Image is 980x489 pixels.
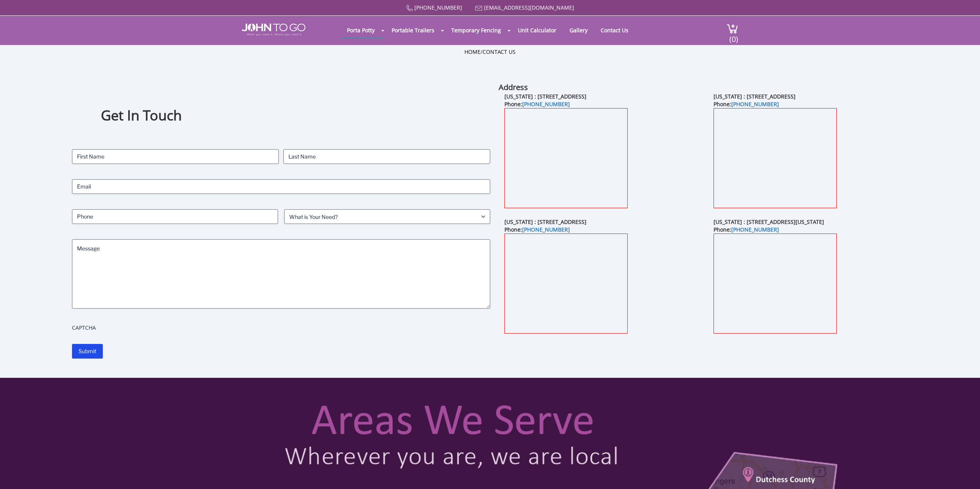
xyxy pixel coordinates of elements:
button: Live Chat [949,458,980,489]
a: Home [464,48,481,55]
a: [PHONE_NUMBER] [731,100,779,108]
a: [PHONE_NUMBER] [731,226,779,233]
span: (0) [729,28,738,44]
a: Gallery [564,23,593,38]
b: [US_STATE] : [STREET_ADDRESS] [504,93,586,100]
a: Temporary Fencing [446,23,507,38]
a: Contact Us [595,23,634,38]
b: [US_STATE] : [STREET_ADDRESS][US_STATE] [714,218,824,225]
ul: / [464,48,516,56]
input: Last Name [283,149,490,164]
a: Contact Us [482,48,516,55]
a: Porta Potty [341,23,380,38]
b: Phone: [504,226,570,233]
img: JOHN to go [242,23,305,36]
a: [PHONE_NUMBER] [522,226,570,233]
a: [EMAIL_ADDRESS][DOMAIN_NAME] [484,4,574,11]
input: First Name [72,149,279,164]
b: [US_STATE] : [STREET_ADDRESS] [714,93,796,100]
input: Email [72,179,490,194]
b: [US_STATE] : [STREET_ADDRESS] [504,218,586,225]
input: Phone [72,209,278,224]
h1: Get In Touch [101,106,461,125]
b: Phone: [714,226,779,233]
input: Submit [72,344,103,359]
a: Portable Trailers [386,23,440,38]
label: CAPTCHA [72,324,490,332]
a: Unit Calculator [512,23,562,38]
b: Address [499,82,528,92]
img: cart a [727,23,738,34]
a: [PHONE_NUMBER] [414,4,462,11]
b: Phone: [504,100,570,108]
img: Call [406,5,413,12]
b: Phone: [714,100,779,108]
img: Mail [475,6,482,11]
a: [PHONE_NUMBER] [522,100,570,108]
